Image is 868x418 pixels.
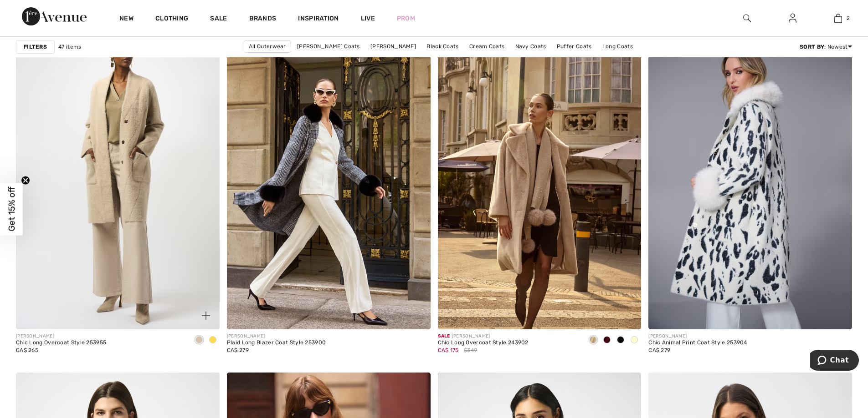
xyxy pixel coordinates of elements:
[119,15,134,24] a: New
[438,25,642,329] img: Chic Long Overcoat Style 243902. Black
[511,40,551,52] a: Navy Coats
[192,333,206,348] div: Almond
[361,14,375,23] a: Live
[227,333,326,340] div: [PERSON_NAME]
[24,43,47,51] strong: Filters
[298,15,339,24] span: Inspiration
[438,333,450,339] span: Sale
[210,15,227,24] a: Sale
[249,15,277,24] a: Brands
[438,333,529,340] div: [PERSON_NAME]
[810,350,859,373] iframe: Opens a widget where you can chat to one of our agents
[16,340,106,346] div: Chic Long Overcoat Style 253955
[293,40,365,52] a: [PERSON_NAME] Coats
[614,333,627,348] div: Black
[227,340,326,346] div: Plaid Long Blazer Coat Style 253900
[244,40,291,53] a: All Outerwear
[598,40,637,52] a: Long Coats
[627,333,641,348] div: Cream
[648,347,670,353] span: CA$ 279
[648,25,852,329] img: Chic Animal Print Coat Style 253904. Winter white/black
[58,43,81,51] span: 47 items
[743,13,751,24] img: search the website
[800,43,852,51] div: : Newest
[816,13,860,24] a: 2
[834,13,842,24] img: My Bag
[438,347,459,353] span: CA$ 175
[800,44,824,50] strong: Sort By
[366,40,421,52] a: [PERSON_NAME]
[16,347,38,353] span: CA$ 265
[22,7,87,25] img: 1ère Avenue
[586,333,600,348] div: Almond
[464,346,477,354] span: $349
[847,14,850,22] span: 2
[781,13,804,24] a: Sign In
[600,333,614,348] div: Merlot
[789,13,796,24] img: My Info
[227,25,431,329] img: Plaid Long Blazer Coat Style 253900. Black/White
[397,14,415,23] a: Prom
[16,25,220,329] img: Chic Long Overcoat Style 253955. Almond
[6,187,17,232] span: Get 15% off
[206,333,220,348] div: Medallion
[648,333,747,340] div: [PERSON_NAME]
[227,347,249,353] span: CA$ 279
[438,340,529,346] div: Chic Long Overcoat Style 243902
[202,312,210,320] img: plus_v2.svg
[21,176,30,185] button: Close teaser
[16,333,106,340] div: [PERSON_NAME]
[552,40,596,52] a: Puffer Coats
[465,40,509,52] a: Cream Coats
[422,40,463,52] a: Black Coats
[155,15,188,24] a: Clothing
[648,340,747,346] div: Chic Animal Print Coat Style 253904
